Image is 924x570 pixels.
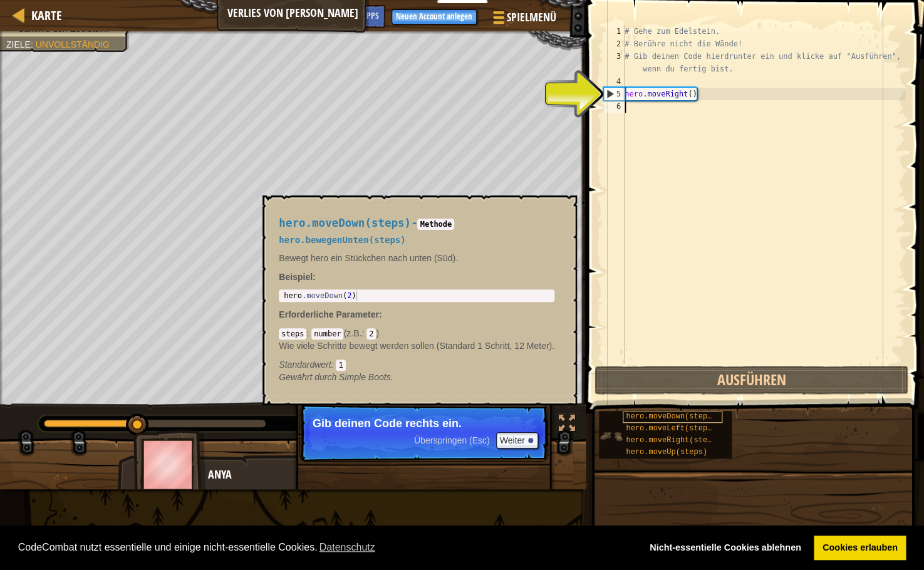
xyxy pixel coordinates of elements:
[379,309,382,319] span: :
[331,360,336,370] span: :
[279,339,554,352] p: Wie viele Schritte bewegt werden sollen (Standard 1 Schritt, 12 Meter).
[641,536,809,561] a: deny cookies
[279,360,331,370] span: Standardwert
[279,372,393,382] em: Simple Boots.
[317,538,376,557] a: learn more about cookies
[279,328,306,339] code: steps
[311,328,343,339] code: number
[279,217,554,229] h4: -
[346,328,361,338] span: z.B.
[279,217,411,229] span: hero.moveDown(steps)
[361,328,366,338] span: :
[279,252,554,264] p: Bewegt hero ein Stückchen nach unten (Süd).
[18,538,631,557] span: CodeCombat nutzt essentielle und einige nicht-essentielle Cookies.
[279,272,315,282] strong: :
[814,536,906,561] a: allow cookies
[279,272,313,282] span: Beispiel
[417,219,454,230] code: Methode
[279,309,379,319] span: Erforderliche Parameter
[279,235,405,245] span: hero.bewegenUnten(steps)
[306,328,311,338] span: :
[336,360,345,371] code: 1
[279,327,554,371] div: ( )
[279,372,339,382] span: Gewährt durch
[366,328,376,339] code: 2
